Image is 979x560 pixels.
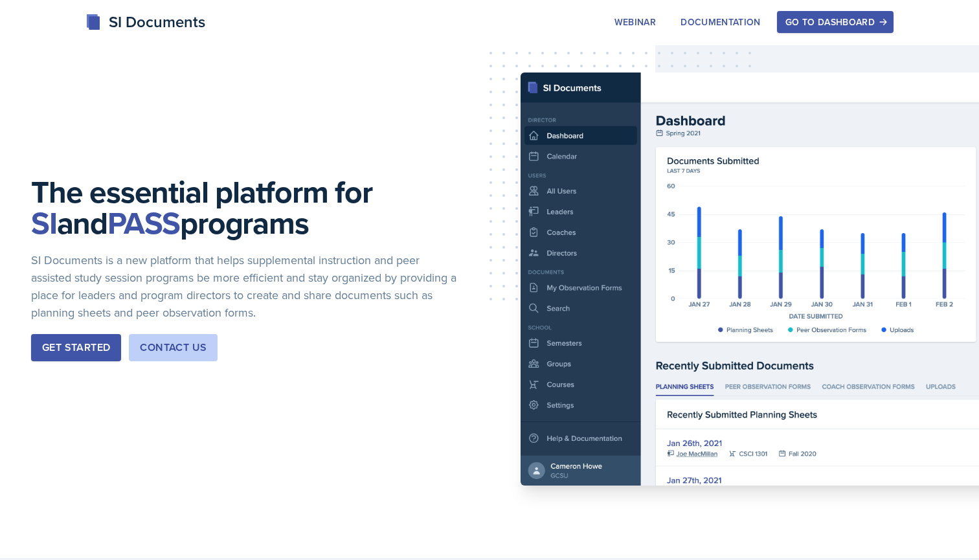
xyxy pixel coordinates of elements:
button: Webinar [606,11,664,33]
div: SI Documents [85,10,205,34]
button: Documentation [672,11,769,33]
div: Documentation [681,17,761,27]
div: Go to Dashboard [785,17,885,27]
button: Go to Dashboard [777,11,894,33]
div: Webinar [614,17,656,27]
div: Contact Us [140,340,207,355]
button: Get Started [31,334,121,361]
div: Get Started [42,340,110,355]
button: Contact Us [129,334,218,361]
